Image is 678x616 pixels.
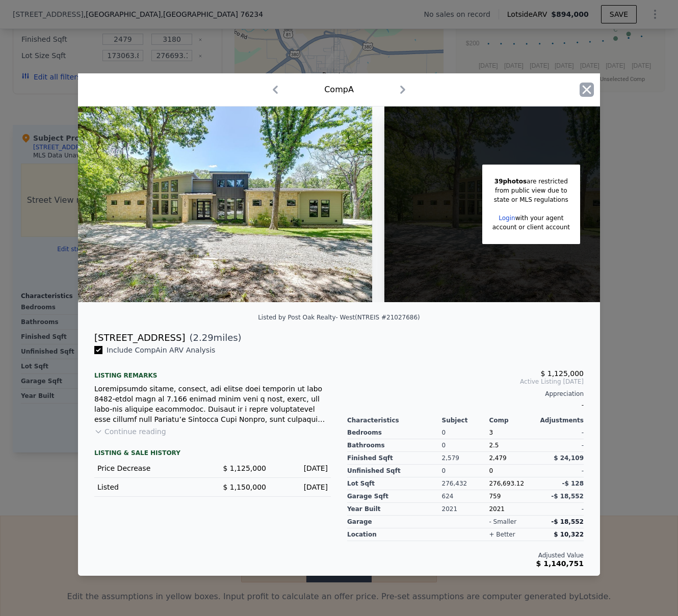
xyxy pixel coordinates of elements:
div: [DATE] [274,482,328,492]
div: from public view due to [492,186,570,195]
span: $ 1,125,000 [540,369,584,378]
div: Bedrooms [347,426,442,439]
div: 2,579 [442,452,489,465]
div: Listed by Post Oak Realty- West (NTREIS #21027686) [258,314,420,321]
div: 276,432 [442,477,489,490]
div: Comp A [324,84,354,96]
span: 3 [489,429,493,436]
span: -$ 18,552 [551,493,584,500]
span: ( miles) [185,331,241,345]
div: 2021 [442,503,489,516]
span: $ 1,150,000 [223,483,266,491]
div: + better [489,530,515,539]
div: [STREET_ADDRESS] [94,331,185,345]
div: Finished Sqft [347,452,442,465]
span: 276,693.12 [489,480,524,487]
div: 624 [442,490,489,503]
div: Year Built [347,503,442,516]
div: - [536,439,584,452]
div: Characteristics [347,416,442,424]
div: 0 [442,439,489,452]
span: Include Comp A in ARV Analysis [102,346,219,354]
span: $ 1,125,000 [223,464,266,472]
div: Adjustments [536,416,584,424]
span: $ 1,140,751 [536,559,584,568]
div: are restricted [492,177,570,186]
span: $ 10,322 [554,531,584,538]
div: LISTING & SALE HISTORY [94,449,331,459]
div: garage [347,516,442,528]
span: 2.29 [193,332,214,343]
span: 759 [489,493,501,500]
div: location [347,528,442,541]
div: Bathrooms [347,439,442,452]
span: -$ 18,552 [551,518,584,525]
div: - [536,465,584,477]
div: Garage Sqft [347,490,442,503]
span: 39 photos [494,178,527,185]
div: Price Decrease [97,463,204,473]
span: -$ 128 [562,480,584,487]
div: Subject [442,416,489,424]
span: 0 [489,467,493,474]
div: Listed [97,482,204,492]
div: 0 [442,465,489,477]
span: 2,479 [489,454,506,462]
div: - [536,426,584,439]
span: $ 24,109 [554,454,584,462]
div: 2021 [489,503,536,516]
div: Listing remarks [94,363,331,380]
div: - [536,503,584,516]
div: Unfinished Sqft [347,465,442,477]
div: 0 [442,426,489,439]
div: Appreciation [347,390,584,398]
div: - [347,398,584,412]
div: - smaller [489,518,516,526]
div: 2.5 [489,439,536,452]
div: [DATE] [274,463,328,473]
div: Loremipsumdo sitame, consect, adi elitse doei temporin ut labo 8482-etdol magn al 7.166 enimad mi... [94,384,331,424]
div: Adjusted Value [347,551,584,559]
button: Continue reading [94,426,166,437]
div: Lot Sqft [347,477,442,490]
span: with your agent [515,215,564,222]
div: account or client account [492,223,570,232]
div: state or MLS regulations [492,195,570,204]
a: Login [499,215,515,222]
img: Property Img [78,106,372,302]
span: Active Listing [DATE] [347,378,584,386]
div: Comp [489,416,536,424]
